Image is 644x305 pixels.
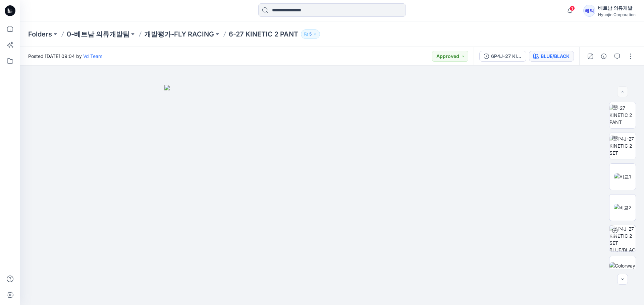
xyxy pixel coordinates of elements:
[614,204,631,211] img: 비교2
[67,29,129,39] a: 0-베트남 의류개발팀
[229,29,298,39] p: 6-27 KINETIC 2 PANT
[301,29,320,39] button: 5
[529,51,574,62] button: BLUE/BLACK
[609,225,636,251] img: 6P4J-27 KINETIC 2 SET BLUE/BLACK
[83,53,102,59] a: Vd Team
[28,53,102,60] span: Posted [DATE] 09:04 by
[479,51,526,62] button: 6P4J-27 KINETIC 2 SET
[309,30,312,38] p: 5
[570,6,575,11] span: 1
[598,51,609,62] button: Details
[598,4,636,12] div: 베트남 의류개발
[583,5,595,17] div: 베의
[609,262,636,276] img: Colorway Cover
[614,173,631,180] img: 비교1
[598,12,636,17] div: Hyunjin Corporation
[491,53,522,60] div: 6P4J-27 KINETIC 2 SET
[28,29,52,39] a: Folders
[144,29,214,39] a: 개발평가-FLY RACING
[609,135,636,156] img: 6P4J-27 KINETIC 2 SET
[541,53,570,60] div: BLUE/BLACK
[609,104,636,126] img: 6-27 KINETIC 2 PANT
